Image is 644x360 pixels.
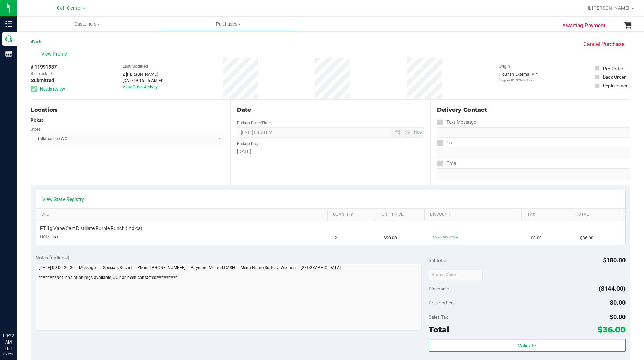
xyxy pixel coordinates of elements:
[5,20,12,27] inline-svg: Inventory
[531,235,542,242] span: $0.00
[562,22,605,30] span: Awaiting Payment
[40,225,142,232] span: FT 1g Vape Cart Distillate Purple Punch (Indica)
[158,21,298,27] span: Purchases
[433,236,458,239] span: 80cart: 80% off line
[603,73,626,80] div: Back Order
[580,235,593,242] span: $36.00
[158,17,299,31] a: Purchases
[123,78,166,84] div: [DATE] 8:16:55 AM EDT
[5,35,12,42] inline-svg: Call Center
[576,212,616,217] a: Total
[429,282,449,295] span: Discounts
[31,126,40,132] label: Store
[237,120,271,126] label: Pickup Date/Time
[585,5,631,11] span: Hi, [PERSON_NAME]!
[429,269,483,280] input: Promo Code
[429,325,449,334] span: Total
[578,38,630,51] button: Cancel Purchase
[123,63,148,70] label: Last Modified
[499,71,538,83] div: Flourish External API
[429,258,446,263] span: Subtotal
[237,141,258,147] label: Pickup Day
[31,77,54,84] span: Submitted
[499,78,538,83] p: Original ID: 326881798
[610,313,626,321] span: $0.00
[437,148,630,158] input: Format: (999) 999-9999
[7,304,28,325] iframe: Resource center
[57,5,82,11] span: Call Center
[437,138,454,148] label: Call
[429,300,453,305] span: Delivery Fee
[36,255,69,260] span: Notes (optional)
[3,333,14,352] p: 09:22 AM EDT
[3,352,14,357] p: 09/23
[41,212,325,217] a: SKU
[41,50,69,58] span: View Profile
[518,343,536,348] span: Validate
[17,21,158,27] span: Customers
[42,196,84,203] a: View State Registry
[123,71,166,78] div: Z [PERSON_NAME]
[610,299,626,306] span: $0.00
[429,339,625,352] button: Validate
[603,257,626,264] span: $180.00
[437,127,630,138] input: Format: (999) 999-9999
[31,71,53,77] span: BioTrack ID:
[31,39,41,44] a: Back
[31,63,57,71] span: # 11991987
[123,85,158,89] a: View Order Activity
[599,285,626,292] span: ($144.00)
[430,212,519,217] a: Discount
[40,86,65,92] span: Needs review
[335,235,337,242] span: 2
[237,106,424,114] div: Date
[5,50,12,57] inline-svg: Reports
[55,71,56,77] span: -
[437,117,476,127] label: Text Message
[40,235,49,239] span: UOM
[53,234,58,239] span: ea
[31,118,44,123] strong: Pickup
[598,325,626,334] span: $36.00
[437,106,630,114] div: Delivery Contact
[17,17,158,31] a: Customers
[382,212,422,217] a: Unit Price
[237,148,424,155] div: [DATE]
[429,314,448,320] span: Sales Tax
[31,106,224,114] div: Location
[603,82,630,89] div: Replacement
[527,212,568,217] a: Tax
[603,65,623,72] div: Pre-Order
[437,158,458,168] label: Email
[21,303,29,311] iframe: Resource center unread badge
[384,235,397,242] span: $90.00
[499,63,510,70] label: Origin
[333,212,373,217] a: Quantity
